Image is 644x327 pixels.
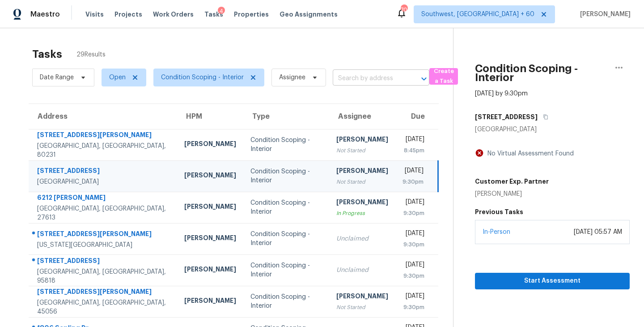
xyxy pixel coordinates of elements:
[402,229,424,240] div: [DATE]
[37,142,170,159] div: [GEOGRAPHIC_DATA], [GEOGRAPHIC_DATA], 80231
[76,50,106,59] span: 29 Results
[40,73,74,82] span: Date Range
[475,64,608,82] h2: Condition Scoping - Interior
[336,198,388,209] div: [PERSON_NAME]
[114,10,142,19] span: Projects
[475,189,549,198] div: [PERSON_NAME]
[336,209,388,218] div: In Progress
[402,260,424,271] div: [DATE]
[336,177,388,186] div: Not Started
[402,166,424,177] div: [DATE]
[434,66,453,87] span: Create a Task
[32,50,62,59] h2: Tasks
[85,10,104,19] span: Visits
[37,287,170,298] div: [STREET_ADDRESS][PERSON_NAME]
[218,7,225,16] div: 4
[177,104,243,129] th: HPM
[336,135,388,146] div: [PERSON_NAME]
[336,266,388,275] div: Unclaimed
[402,177,424,186] div: 9:30pm
[482,275,623,287] span: Start Assessment
[161,73,244,82] span: Condition Scoping - Interior
[395,104,438,129] th: Due
[243,104,329,129] th: Type
[184,233,236,245] div: [PERSON_NAME]
[336,292,388,303] div: [PERSON_NAME]
[234,10,269,19] span: Properties
[429,68,458,85] button: Create a Task
[184,139,236,151] div: [PERSON_NAME]
[475,112,538,121] h5: [STREET_ADDRESS]
[250,198,322,216] div: Condition Scoping - Interior
[250,136,322,154] div: Condition Scoping - Interior
[475,125,630,134] div: [GEOGRAPHIC_DATA]
[37,130,170,142] div: [STREET_ADDRESS][PERSON_NAME]
[475,148,484,158] img: Artifact Not Present Icon
[475,273,630,289] button: Start Assessment
[37,229,170,241] div: [STREET_ADDRESS][PERSON_NAME]
[401,5,407,14] div: 706
[475,89,528,98] div: [DATE] by 9:30pm
[402,209,424,218] div: 9:30pm
[37,298,170,316] div: [GEOGRAPHIC_DATA], [GEOGRAPHIC_DATA], 45056
[250,261,322,279] div: Condition Scoping - Interior
[184,296,236,307] div: [PERSON_NAME]
[329,104,395,129] th: Assignee
[336,234,388,243] div: Unclaimed
[402,135,424,146] div: [DATE]
[37,193,170,204] div: 6212 [PERSON_NAME]
[574,228,622,237] div: [DATE] 05:57 AM
[576,10,631,19] span: [PERSON_NAME]
[37,267,170,285] div: [GEOGRAPHIC_DATA], [GEOGRAPHIC_DATA], 95818
[475,177,549,186] h5: Customer Exp. Partner
[418,73,430,85] button: Open
[483,229,510,235] a: In-Person
[402,146,424,155] div: 8:45pm
[336,303,388,312] div: Not Started
[37,256,170,267] div: [STREET_ADDRESS]
[250,230,322,248] div: Condition Scoping - Interior
[402,292,424,303] div: [DATE]
[204,11,223,17] span: Tasks
[184,265,236,276] div: [PERSON_NAME]
[484,149,574,158] div: No Virtual Assessment Found
[336,146,388,155] div: Not Started
[402,198,424,209] div: [DATE]
[421,10,534,19] span: Southwest, [GEOGRAPHIC_DATA] + 60
[37,166,170,177] div: [STREET_ADDRESS]
[250,167,322,185] div: Condition Scoping - Interior
[280,10,338,19] span: Geo Assignments
[37,177,170,186] div: [GEOGRAPHIC_DATA]
[250,293,322,310] div: Condition Scoping - Interior
[333,72,404,86] input: Search by address
[30,10,60,19] span: Maestro
[336,166,388,177] div: [PERSON_NAME]
[279,73,305,82] span: Assignee
[184,171,236,182] div: [PERSON_NAME]
[37,204,170,222] div: [GEOGRAPHIC_DATA], [GEOGRAPHIC_DATA], 27613
[402,240,424,249] div: 9:30pm
[402,271,424,280] div: 9:30pm
[153,10,194,19] span: Work Orders
[475,207,630,216] h5: Previous Tasks
[538,109,550,125] button: Copy Address
[29,104,177,129] th: Address
[37,241,170,250] div: [US_STATE][GEOGRAPHIC_DATA]
[184,202,236,213] div: [PERSON_NAME]
[109,73,126,82] span: Open
[402,303,424,312] div: 9:30pm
